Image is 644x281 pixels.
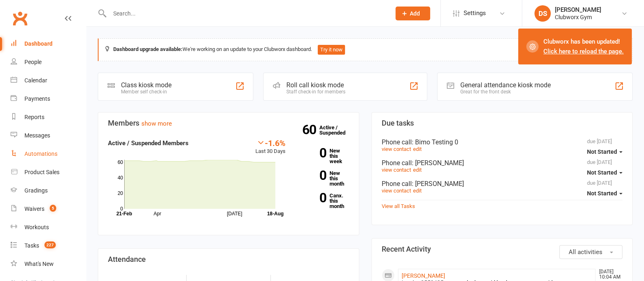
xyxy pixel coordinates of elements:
[382,146,411,152] a: view contact
[24,95,50,102] div: Payments
[413,188,422,194] a: edit
[382,119,623,127] h3: Due tasks
[412,138,458,146] span: : Bimo Testing 0
[107,8,385,19] input: Search...
[11,53,86,71] a: People
[298,169,326,181] strong: 0
[24,114,44,120] div: Reports
[11,71,86,90] a: Calendar
[587,165,622,180] button: Not Started
[382,188,411,194] a: view contact
[319,119,355,142] a: 60Active / Suspended
[298,147,326,159] strong: 0
[286,89,345,95] div: Staff check-in for members
[587,148,617,155] span: Not Started
[108,255,349,263] h3: Attendance
[298,170,349,186] a: 0New this month
[412,159,464,167] span: : [PERSON_NAME]
[402,272,445,279] a: [PERSON_NAME]
[10,8,30,29] a: Clubworx
[587,186,622,201] button: Not Started
[11,237,86,255] a: Tasks 227
[98,38,633,61] div: We're working on an update to your Clubworx dashboard.
[298,192,326,204] strong: 0
[302,124,319,136] strong: 60
[11,181,86,200] a: Gradings
[11,126,86,145] a: Messages
[413,146,422,152] a: edit
[569,248,602,256] span: All activities
[382,203,415,209] a: View all Tasks
[298,193,349,209] a: 0Canx. this month
[108,139,189,147] strong: Active / Suspended Members
[44,241,56,248] span: 227
[141,120,172,127] a: show more
[24,59,42,65] div: People
[543,37,624,56] div: Clubworx has been updated!
[543,48,624,55] a: Click here to reload the page.
[595,269,622,280] time: [DATE] 10:04 AM
[24,224,49,230] div: Workouts
[555,13,601,21] div: Clubworx Gym
[50,205,56,212] span: 5
[382,138,623,146] div: Phone call
[318,45,345,55] button: Try it now
[11,90,86,108] a: Payments
[382,245,623,253] h3: Recent Activity
[460,89,551,95] div: Great for the front desk
[460,81,551,89] div: General attendance kiosk mode
[587,190,617,197] span: Not Started
[24,150,57,157] div: Automations
[587,169,617,176] span: Not Started
[11,108,86,126] a: Reports
[24,169,59,175] div: Product Sales
[396,7,430,20] button: Add
[113,46,182,52] strong: Dashboard upgrade available:
[534,5,551,22] div: DS
[410,10,420,17] span: Add
[121,81,171,89] div: Class kiosk mode
[24,132,50,139] div: Messages
[413,167,422,173] a: edit
[286,81,345,89] div: Roll call kiosk mode
[298,148,349,164] a: 0New this week
[11,35,86,53] a: Dashboard
[464,4,486,22] span: Settings
[24,261,54,267] div: What's New
[11,200,86,218] a: Waivers 5
[559,245,622,259] button: All activities
[24,206,44,212] div: Waivers
[255,138,286,147] div: -1.6%
[11,163,86,181] a: Product Sales
[382,167,411,173] a: view contact
[412,180,464,188] span: : [PERSON_NAME]
[382,180,623,188] div: Phone call
[108,119,349,127] h3: Members
[587,144,622,159] button: Not Started
[11,255,86,273] a: What's New
[24,40,53,47] div: Dashboard
[24,77,47,84] div: Calendar
[121,89,171,95] div: Member self check-in
[382,159,623,167] div: Phone call
[24,242,39,249] div: Tasks
[24,187,48,194] div: Gradings
[255,138,286,156] div: Last 30 Days
[11,145,86,163] a: Automations
[555,6,601,13] div: [PERSON_NAME]
[11,218,86,237] a: Workouts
